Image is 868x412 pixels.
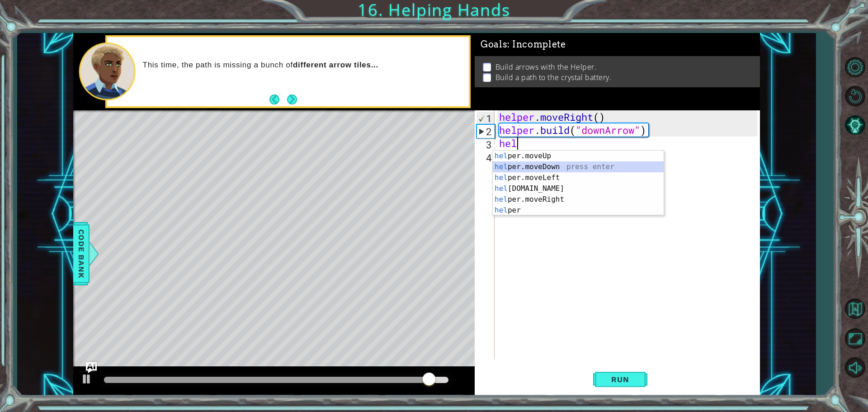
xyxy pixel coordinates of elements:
[477,125,495,138] div: 2
[74,226,89,281] span: Code Bank
[495,72,612,82] p: Build a path to the crystal battery.
[481,39,566,50] span: Goals
[842,326,868,352] button: Maximize Browser
[842,294,868,324] a: Back to Map
[269,95,287,104] button: Back
[293,61,378,69] strong: different arrow tiles...
[842,112,868,138] button: AI Hint
[287,95,297,104] button: Next
[842,296,868,322] button: Back to Map
[842,355,868,381] button: Mute
[78,371,96,389] button: Ctrl + P: Play
[477,112,495,125] div: 1
[507,39,566,50] span: : Incomplete
[476,138,495,151] div: 3
[476,151,495,164] div: 4
[842,54,868,80] button: Level Options
[593,365,647,393] button: Shift+Enter: Run current code.
[842,83,868,109] button: Restart Level
[495,62,597,72] p: Build arrows with the Helper.
[73,110,491,377] div: Level Map
[86,362,97,373] button: Ask AI
[143,60,463,70] p: This time, the path is missing a bunch of
[602,375,638,384] span: Run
